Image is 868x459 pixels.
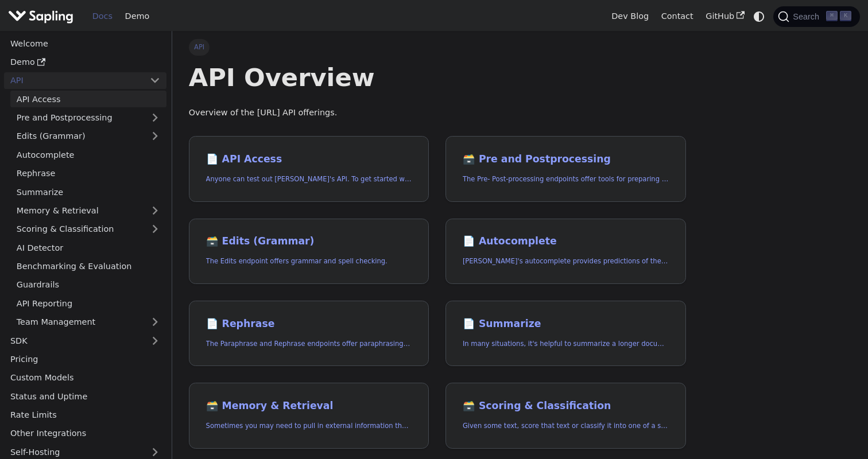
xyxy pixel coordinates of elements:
a: 🗃️ Pre and PostprocessingThe Pre- Post-processing endpoints offer tools for preparing your text d... [445,136,686,202]
a: GitHub [699,7,750,25]
a: Sapling.ai [8,8,77,25]
a: Docs [86,7,119,25]
a: AI Detector [10,239,166,256]
p: Sapling's autocomplete provides predictions of the next few characters or words [463,256,669,267]
button: Collapse sidebar category 'API' [144,72,166,89]
a: Edits (Grammar) [10,128,166,145]
h2: Pre and Postprocessing [463,153,669,166]
h2: Autocomplete [463,235,669,248]
a: 📄️ SummarizeIn many situations, it's helpful to summarize a longer document into a shorter, more ... [445,301,686,367]
a: 🗃️ Scoring & ClassificationGiven some text, score that text or classify it into one of a set of p... [445,383,686,449]
h2: Summarize [463,318,669,330]
a: Pre and Postprocessing [10,110,166,126]
p: Sometimes you may need to pull in external information that doesn't fit in the context size of an... [206,421,412,431]
button: Switch between dark and light mode (currently system mode) [751,8,768,25]
a: Scoring & Classification [10,221,166,238]
p: The Paraphrase and Rephrase endpoints offer paraphrasing for particular styles. [206,339,412,349]
a: Pricing [4,351,166,368]
p: Overview of the [URL] API offerings. [189,106,686,120]
a: 📄️ Autocomplete[PERSON_NAME]'s autocomplete provides predictions of the next few characters or words [445,219,686,285]
p: In many situations, it's helpful to summarize a longer document into a shorter, more easily diges... [463,339,669,349]
a: API Reporting [10,295,166,312]
h2: Rephrase [206,318,412,330]
a: Status and Uptime [4,388,166,404]
a: Rate Limits [4,407,166,423]
a: 🗃️ Edits (Grammar)The Edits endpoint offers grammar and spell checking. [189,219,429,285]
a: Memory & Retrieval [10,203,166,219]
a: Summarize [10,184,166,200]
a: SDK [4,332,144,349]
a: Demo [119,7,156,25]
a: Contact [655,7,700,25]
a: Other Integrations [4,425,166,442]
a: API Access [10,91,166,107]
a: Demo [4,54,166,71]
a: Custom Models [4,369,166,386]
kbd: ⌘ [826,11,838,21]
img: Sapling.ai [8,8,73,25]
p: Anyone can test out Sapling's API. To get started with the API, simply: [206,174,412,185]
p: Given some text, score that text or classify it into one of a set of pre-specified categories. [463,421,669,431]
a: Guardrails [10,277,166,293]
span: Search [789,12,826,21]
p: The Edits endpoint offers grammar and spell checking. [206,256,412,267]
a: 📄️ API AccessAnyone can test out [PERSON_NAME]'s API. To get started with the API, simply: [189,136,429,202]
h2: Scoring & Classification [463,400,669,413]
a: Rephrase [10,165,166,182]
a: Welcome [4,35,166,52]
a: 🗃️ Memory & RetrievalSometimes you may need to pull in external information that doesn't fit in t... [189,383,429,449]
h1: API Overview [189,62,686,93]
a: 📄️ RephraseThe Paraphrase and Rephrase endpoints offer paraphrasing for particular styles. [189,301,429,367]
h2: Edits (Grammar) [206,235,412,248]
button: Expand sidebar category 'SDK' [144,332,166,349]
p: The Pre- Post-processing endpoints offer tools for preparing your text data for ingestation as we... [463,174,669,185]
nav: Breadcrumbs [189,39,686,55]
kbd: K [840,11,851,21]
a: Team Management [10,314,166,330]
h2: Memory & Retrieval [206,400,412,413]
a: API [4,72,144,89]
a: Autocomplete [10,146,166,163]
a: Dev Blog [605,7,654,25]
a: Benchmarking & Evaluation [10,258,166,275]
h2: API Access [206,153,412,166]
button: Search (Command+K) [773,6,859,27]
span: API [189,39,210,55]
